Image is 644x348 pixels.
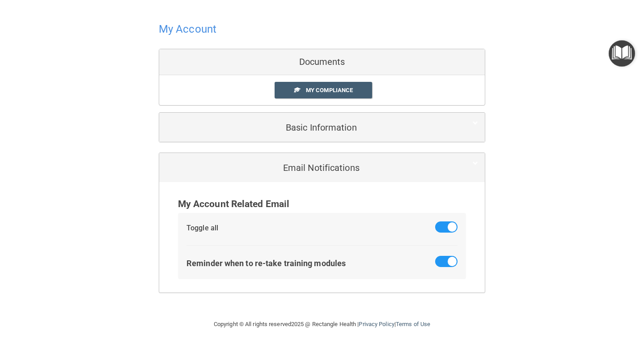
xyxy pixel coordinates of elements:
[159,310,485,339] div: Copyright © All rights reserved 2025 @ Rectangle Health | |
[166,157,478,178] a: Email Notifications
[186,256,346,271] div: Reminder when to re-take training modules
[609,40,635,67] button: Open Resource Center
[178,195,466,213] div: My Account Related Email
[166,123,451,132] h5: Basic Information
[186,221,218,235] div: Toggle all
[306,87,353,93] span: My Compliance
[166,117,478,137] a: Basic Information
[159,49,485,75] div: Documents
[359,321,394,327] a: Privacy Policy
[166,163,451,173] h5: Email Notifications
[159,23,216,35] h4: My Account
[396,321,430,327] a: Terms of Use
